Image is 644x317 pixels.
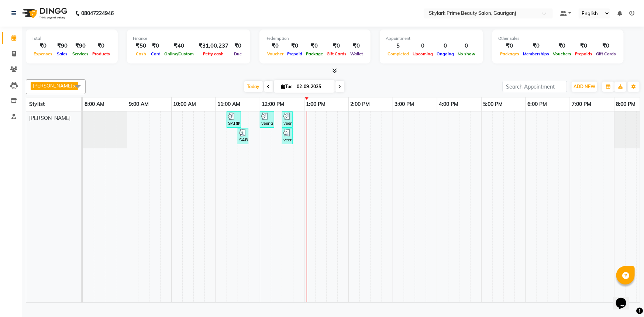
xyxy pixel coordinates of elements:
span: Prepaids [573,51,594,56]
span: Wallet [348,51,365,56]
span: Vouchers [551,51,573,56]
span: Petty cash [202,51,226,56]
a: 8:00 AM [83,99,106,110]
span: Online/Custom [162,51,196,56]
span: [PERSON_NAME] [29,115,70,121]
div: veena mam, TK02, 12:00 PM-12:20 PM, Threading - Eyebrow [261,113,273,127]
div: ₹0 [521,42,551,50]
div: ₹0 [90,42,112,50]
span: Products [90,51,112,56]
span: Tue [280,84,295,89]
a: 7:00 PM [570,99,593,110]
div: ₹0 [348,42,365,50]
a: 11:00 AM [216,99,242,110]
span: [PERSON_NAME] [33,83,72,89]
div: Finance [133,35,244,42]
span: Packages [498,51,521,56]
div: ₹0 [265,42,285,50]
div: ₹0 [149,42,162,50]
span: Due [232,51,244,56]
a: 5:00 PM [482,99,505,110]
input: 2025-09-02 [295,81,332,92]
span: Sales [55,51,70,56]
div: ₹90 [70,42,90,50]
div: 0 [411,42,435,50]
div: 0 [456,42,477,50]
input: Search Appointment [503,81,567,92]
span: Services [70,51,90,56]
a: 4:00 PM [437,99,461,110]
span: Gift Cards [325,51,348,56]
span: Stylist [29,101,45,107]
a: 9:00 AM [127,99,151,110]
a: 2:00 PM [349,99,372,110]
a: 10:00 AM [172,99,198,110]
span: ADD NEW [574,84,595,89]
div: ₹40 [162,42,196,50]
div: Total [32,35,112,42]
a: 8:00 PM [614,99,638,110]
div: veena mam, TK02, 12:30 PM-12:35 PM, Threading - Upper Lips [283,129,292,143]
a: 6:00 PM [526,99,549,110]
div: 5 [386,42,411,50]
span: Completed [386,51,411,56]
div: SARIKA MAM, TK01, 11:30 AM-11:35 AM, Threading - Forhead [238,129,248,143]
a: 12:00 PM [260,99,286,110]
img: logo [19,3,69,24]
b: 08047224946 [81,3,114,24]
div: ₹0 [594,42,618,50]
div: ₹90 [54,42,70,50]
span: No show [456,51,477,56]
div: ₹0 [285,42,304,50]
span: Gift Cards [594,51,618,56]
div: ₹0 [551,42,573,50]
iframe: chat widget [613,287,637,310]
div: ₹0 [304,42,325,50]
button: ADD NEW [572,82,597,92]
span: Upcoming [411,51,435,56]
span: Voucher [265,51,285,56]
div: 0 [435,42,456,50]
div: ₹50 [133,42,149,50]
a: 1:00 PM [304,99,328,110]
div: ₹0 [32,42,54,50]
div: ₹0 [325,42,348,50]
div: ₹31,00,237 [196,42,231,50]
span: Package [304,51,325,56]
span: Expenses [32,51,54,56]
span: Ongoing [435,51,456,56]
div: ₹0 [573,42,594,50]
span: Card [149,51,162,56]
div: Other sales [498,35,618,42]
div: SARIKA MAM, TK01, 11:15 AM-11:35 AM, Threading - Eyebrow [227,113,240,127]
span: Memberships [521,51,551,56]
div: Appointment [386,35,477,42]
div: ₹0 [231,42,244,50]
span: Cash [134,51,148,56]
span: Prepaid [285,51,304,56]
a: 3:00 PM [393,99,416,110]
span: Today [244,81,263,92]
div: veena mam, TK02, 12:30 PM-12:35 PM, Threading - Forhead [283,113,292,127]
div: ₹0 [498,42,521,50]
div: Redemption [265,35,365,42]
